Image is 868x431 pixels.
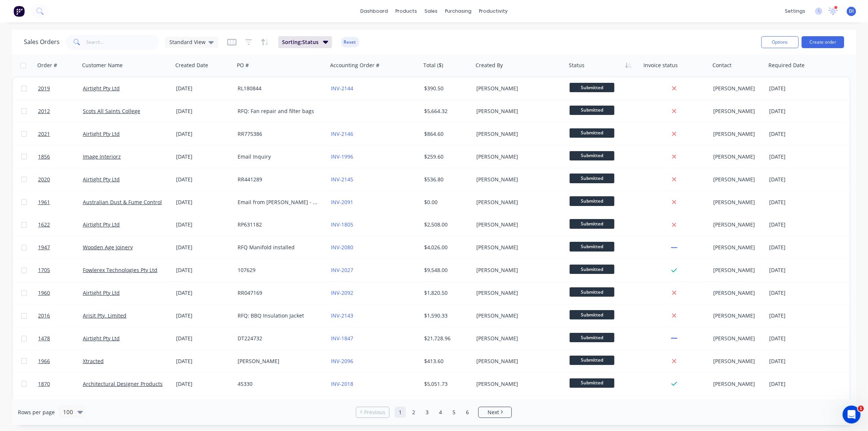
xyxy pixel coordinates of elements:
a: Next page [479,409,511,416]
div: [DATE] [176,107,232,115]
div: [PERSON_NAME] [713,312,761,319]
a: Airtight Pty Ltd [83,130,120,137]
div: [DATE] [176,199,232,206]
span: 1870 [38,380,50,388]
div: $2,508.00 [424,221,468,228]
a: Image Interiorz [83,153,121,160]
div: RR441289 [238,176,320,183]
div: [PERSON_NAME] [713,85,761,92]
div: [PERSON_NAME] [713,199,761,206]
button: Options [761,36,799,48]
div: $536.80 [424,176,468,183]
div: $413.60 [424,357,468,365]
div: [PERSON_NAME] [476,107,559,115]
span: 1856 [38,153,50,160]
div: [DATE] [176,244,232,251]
a: INV-2092 [331,289,353,296]
div: RP631182 [238,221,320,228]
div: [DATE] [176,130,232,138]
div: purchasing [441,6,475,17]
div: Required Date [768,62,805,69]
div: [PERSON_NAME] [476,266,559,274]
div: $1,590.33 [424,312,468,319]
div: [DATE] [176,85,232,92]
div: [PERSON_NAME] [476,130,559,138]
span: 2012 [38,107,50,115]
span: 1705 [38,266,50,274]
a: 2021 [38,123,83,145]
span: Sorting: Status [282,38,319,46]
div: [DATE] [769,335,828,342]
div: RR775386 [238,130,320,138]
div: RFQ: BBQ Insulation Jacket [238,312,320,319]
button: Reset [341,37,359,47]
a: Page 2 [408,407,419,418]
span: Submitted [570,265,614,274]
a: INV-2080 [331,244,353,251]
div: [DATE] [769,221,828,228]
div: [DATE] [176,153,232,160]
div: $4,026.00 [424,244,468,251]
a: Airtight Pty Ltd [83,176,120,183]
div: Order # [37,62,57,69]
div: Status [569,62,585,69]
div: [DATE] [769,266,828,274]
div: [PERSON_NAME] [713,289,761,297]
span: 1478 [38,335,50,342]
div: Email from [PERSON_NAME] - Unipack Roof frame [238,199,320,206]
div: [PERSON_NAME] [238,357,320,365]
div: [DATE] [176,266,232,274]
div: [PERSON_NAME] [713,380,761,388]
a: 1961 [38,191,83,213]
div: $390.50 [424,85,468,92]
a: Page 5 [448,407,460,418]
span: 1622 [38,221,50,228]
div: [PERSON_NAME] [476,85,559,92]
span: Submitted [570,151,614,160]
div: [DATE] [769,85,828,92]
a: Page 6 [462,407,473,418]
span: Submitted [570,219,614,228]
a: Page 3 [422,407,433,418]
span: Submitted [570,174,614,183]
div: [PERSON_NAME] [713,335,761,342]
div: [DATE] [176,176,232,183]
span: 1961 [38,199,50,206]
div: Created By [476,62,503,69]
span: Submitted [570,242,614,251]
a: 1947 [38,236,83,259]
div: [PERSON_NAME] [476,380,559,388]
div: [PERSON_NAME] [476,357,559,365]
div: [DATE] [769,199,828,206]
div: [DATE] [769,289,828,297]
div: Accounting Order # [330,62,379,69]
div: [DATE] [769,153,828,160]
span: Submitted [570,287,614,297]
a: 1705 [38,259,83,281]
div: [PERSON_NAME] [476,244,559,251]
a: Scots All Saints College [83,107,140,115]
a: INV-2027 [331,266,353,274]
a: INV-2018 [331,380,353,387]
a: 2012 [38,100,83,122]
div: [PERSON_NAME] [713,266,761,274]
div: Contact [712,62,731,69]
span: 2016 [38,312,50,319]
div: [PERSON_NAME] [476,289,559,297]
div: [DATE] [176,221,232,228]
div: [DATE] [176,312,232,319]
a: 1856 [38,146,83,168]
iframe: Intercom live chat [843,406,861,424]
div: Invoice status [643,62,678,69]
a: 2019 [38,77,83,100]
span: Submitted [570,356,614,365]
div: DT224732 [238,335,320,342]
a: Page 4 [435,407,446,418]
a: 2020 [38,168,83,191]
div: [PERSON_NAME] [713,107,761,115]
div: Total ($) [423,62,443,69]
div: RL180844 [238,85,320,92]
div: [DATE] [176,289,232,297]
div: [PERSON_NAME] [476,199,559,206]
div: [DATE] [769,130,828,138]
